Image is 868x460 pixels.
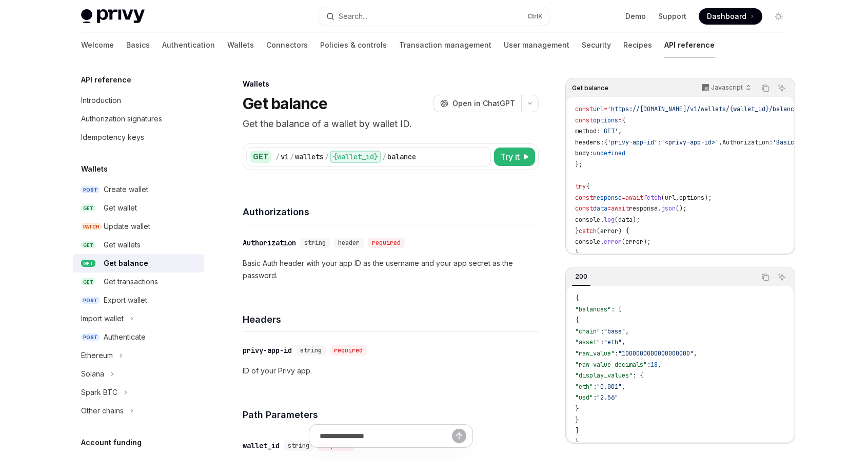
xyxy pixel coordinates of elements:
button: Toggle Other chains section [73,402,204,420]
span: ] [575,427,579,435]
span: Ctrl K [527,12,543,20]
span: Dashboard [707,11,746,22]
span: console [575,238,600,246]
span: . [658,204,661,213]
a: GETGet wallet [73,199,204,217]
button: Javascript [696,79,756,97]
p: Javascript [711,83,743,92]
div: required [330,345,367,356]
div: Import wallet [81,312,124,325]
span: "1000000000000000000" [618,349,694,358]
span: response [629,204,658,213]
span: : [600,327,604,336]
span: '<privy-app-id>' [661,138,719,147]
h4: Path Parameters [243,408,539,422]
span: ( [622,238,625,246]
span: catch [579,227,597,235]
span: "0.001" [597,383,622,391]
span: { [622,116,625,124]
div: Wallets [243,79,539,89]
img: light logo [81,9,145,24]
div: privy-app-id [243,345,292,356]
span: 18 [650,361,658,369]
span: ); [633,216,640,224]
a: PATCHUpdate wallet [73,217,204,236]
div: 200 [572,270,590,283]
span: headers: [575,138,604,147]
span: , [622,383,625,391]
span: ) { [618,227,629,235]
span: { [604,138,607,147]
a: GETGet balance [73,254,204,273]
h5: API reference [81,74,131,86]
button: Send message [452,429,466,443]
div: Authorization [243,238,296,248]
span: const [575,194,593,202]
span: try [575,182,586,191]
h4: Headers [243,312,539,326]
div: required [368,238,405,248]
span: = [618,116,622,124]
span: await [611,204,629,213]
span: ); [704,194,712,202]
span: 'Basic <encoded-value>' [773,138,855,147]
span: const [575,116,593,124]
span: . [600,216,604,224]
span: , [618,127,622,135]
a: Recipes [623,33,652,57]
div: / [325,152,329,162]
div: wallets [295,152,324,162]
span: url [665,194,676,202]
span: Open in ChatGPT [452,98,515,109]
span: "usd" [575,393,593,402]
a: Transaction management [399,33,491,57]
span: GET [81,260,95,267]
div: Get transactions [104,276,158,288]
span: json [661,204,676,213]
a: Basics [126,33,150,57]
div: / [275,152,280,162]
span: 'https://[DOMAIN_NAME]/v1/wallets/{wallet_id}/balance' [607,105,801,113]
div: v1 [281,152,289,162]
a: POSTAuthenticate [73,328,204,346]
span: "base" [604,327,625,336]
a: POSTCreate wallet [73,180,204,199]
span: = [622,194,625,202]
span: "chain" [575,327,600,336]
span: body: [575,149,593,157]
span: } [575,438,579,446]
span: , [694,349,697,358]
span: ); [643,238,650,246]
a: User management [504,33,569,57]
h1: Get balance [243,94,327,113]
button: Toggle Solana section [73,365,204,383]
span: method: [575,127,600,135]
a: Policies & controls [320,33,387,57]
a: Introduction [73,91,204,110]
button: Toggle Ethereum section [73,346,204,365]
span: await [625,194,643,202]
div: Spark BTC [81,386,117,399]
span: 'GET' [600,127,618,135]
span: data [618,216,633,224]
span: ( [661,194,665,202]
span: "raw_value" [575,349,615,358]
span: ( [615,216,618,224]
span: , [719,138,722,147]
button: Toggle Spark BTC section [73,383,204,402]
span: }; [575,160,582,169]
span: GET [81,204,95,212]
span: Try it [500,151,520,163]
p: ID of your Privy app. [243,365,539,377]
button: Open in ChatGPT [433,95,521,112]
div: {wallet_id} [330,151,381,163]
span: } [575,405,579,413]
span: response [593,194,622,202]
a: GETGet wallets [73,236,204,254]
span: string [300,346,322,354]
input: Ask a question... [320,425,452,447]
span: Authorization: [722,138,773,147]
span: POST [81,186,100,194]
span: const [575,204,593,213]
span: PATCH [81,223,102,231]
